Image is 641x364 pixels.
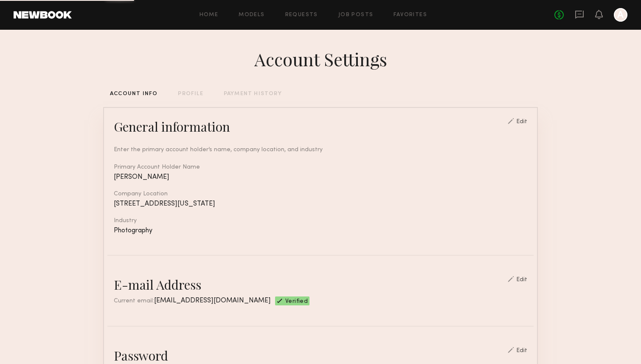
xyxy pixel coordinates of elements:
div: Password [114,347,168,364]
div: Edit [516,348,527,354]
div: Account Settings [254,47,387,71]
a: Models [239,12,264,18]
div: Edit [516,277,527,283]
div: Industry [114,218,527,224]
a: Requests [285,12,318,18]
div: ACCOUNT INFO [110,91,157,97]
a: Job Posts [338,12,374,18]
span: [EMAIL_ADDRESS][DOMAIN_NAME] [154,297,271,304]
div: PAYMENT HISTORY [224,91,282,97]
div: [STREET_ADDRESS][US_STATE] [114,200,527,208]
a: Favorites [394,12,427,18]
div: Company Location [114,191,527,197]
div: Enter the primary account holder’s name, company location, and industry [114,145,527,154]
span: Verified [285,299,308,305]
div: Primary Account Holder Name [114,164,527,170]
div: Current email: [114,296,271,305]
a: A [614,8,627,22]
div: Edit [516,119,527,125]
div: PROFILE [178,91,203,97]
div: E-mail Address [114,276,201,293]
div: Photography [114,227,527,234]
div: General information [114,118,230,135]
a: Home [200,12,219,18]
div: [PERSON_NAME] [114,174,527,181]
